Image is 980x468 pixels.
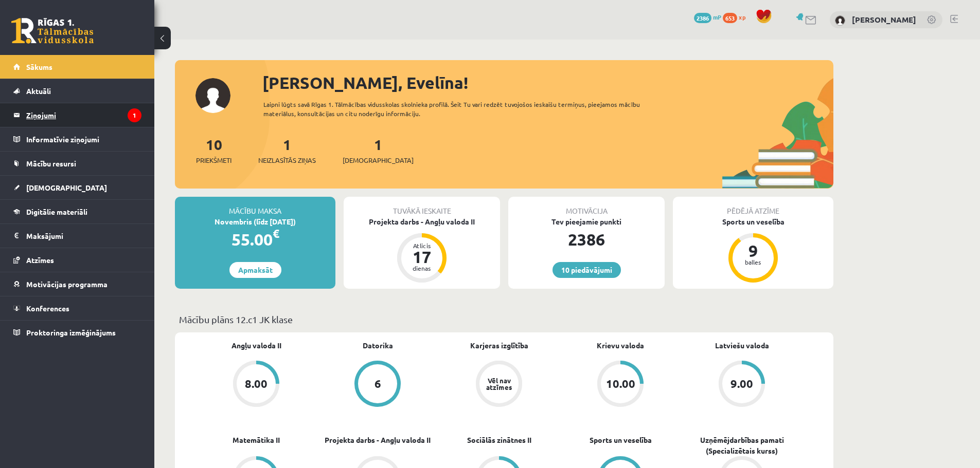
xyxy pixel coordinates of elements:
a: Apmaksāt [229,262,281,278]
div: 17 [406,249,437,265]
div: [PERSON_NAME], Evelīna! [262,70,833,95]
a: Ziņojumi1 [13,103,141,127]
legend: Ziņojumi [26,103,141,127]
div: Pēdējā atzīme [673,197,833,216]
a: Sociālās zinātnes II [467,435,531,445]
a: Krievu valoda [597,340,644,351]
a: Projekta darbs - Angļu valoda II Atlicis 17 dienas [344,216,500,284]
div: dienas [406,265,437,271]
i: 1 [128,108,141,122]
span: xp [739,13,745,21]
span: Mācību resursi [26,159,76,168]
legend: Maksājumi [26,224,141,248]
span: Priekšmeti [196,155,231,165]
a: 10.00 [560,361,681,409]
span: 2386 [694,13,711,23]
a: 10 piedāvājumi [553,262,621,278]
div: 9 [738,242,769,259]
div: Novembris (līdz [DATE]) [175,216,335,227]
a: Rīgas 1. Tālmācības vidusskola [11,18,94,44]
a: Motivācijas programma [13,272,141,296]
a: 2386 mP [694,13,721,21]
span: Sākums [26,62,52,71]
a: Maksājumi [13,224,141,248]
span: mP [713,13,721,21]
span: [DEMOGRAPHIC_DATA] [26,183,107,192]
div: Tuvākā ieskaite [344,197,500,216]
a: [PERSON_NAME] [852,14,916,25]
div: Vēl nav atzīmes [485,377,513,390]
div: 2386 [508,227,665,252]
a: Latviešu valoda [715,340,769,351]
div: 8.00 [245,378,268,389]
span: Atzīmes [26,255,54,265]
span: [DEMOGRAPHIC_DATA] [343,155,414,165]
span: Motivācijas programma [26,279,108,289]
a: 1Neizlasītās ziņas [258,135,316,165]
a: Matemātika II [233,435,280,445]
a: 10Priekšmeti [196,135,231,165]
p: Mācību plāns 12.c1 JK klase [179,312,829,326]
a: Sports un veselība [590,435,652,445]
div: Sports un veselība [673,216,833,227]
div: 55.00 [175,227,335,252]
div: Motivācija [508,197,665,216]
div: 10.00 [606,378,635,389]
div: Atlicis [406,242,437,249]
a: Proktoringa izmēģinājums [13,321,141,344]
div: 9.00 [730,378,753,389]
a: Projekta darbs - Angļu valoda II [325,435,431,445]
a: Informatīvie ziņojumi [13,127,141,151]
a: 9.00 [681,361,803,409]
a: Datorika [363,340,393,351]
div: Projekta darbs - Angļu valoda II [344,216,500,227]
a: Konferences [13,296,141,320]
span: Neizlasītās ziņas [258,155,316,165]
span: Proktoringa izmēģinājums [26,328,116,337]
a: Angļu valoda II [231,340,281,351]
img: Evelīna Keiša [835,15,845,26]
a: 8.00 [195,361,317,409]
span: Aktuāli [26,86,51,96]
span: Digitālie materiāli [26,207,87,216]
a: Atzīmes [13,248,141,272]
div: balles [738,259,769,265]
a: Karjeras izglītība [470,340,528,351]
a: Vēl nav atzīmes [438,361,560,409]
span: 653 [723,13,737,23]
div: Tev pieejamie punkti [508,216,665,227]
a: 6 [317,361,438,409]
a: Uzņēmējdarbības pamati (Specializētais kurss) [681,435,803,456]
a: 1[DEMOGRAPHIC_DATA] [343,135,414,165]
a: [DEMOGRAPHIC_DATA] [13,176,141,199]
a: 653 xp [723,13,751,21]
div: Mācību maksa [175,197,335,216]
a: Mācību resursi [13,152,141,175]
legend: Informatīvie ziņojumi [26,127,141,151]
span: Konferences [26,304,69,313]
span: € [273,226,279,241]
a: Aktuāli [13,79,141,103]
a: Sports un veselība 9 balles [673,216,833,284]
div: Laipni lūgts savā Rīgas 1. Tālmācības vidusskolas skolnieka profilā. Šeit Tu vari redzēt tuvojošo... [263,100,658,118]
a: Digitālie materiāli [13,200,141,223]
a: Sākums [13,55,141,79]
div: 6 [375,378,381,389]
